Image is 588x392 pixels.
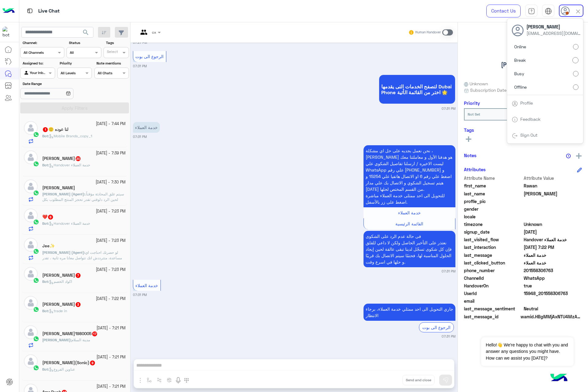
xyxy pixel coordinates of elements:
[133,64,147,68] small: 07:31 PM
[464,213,522,220] span: locale
[42,243,55,249] h5: Jee✨
[524,290,582,297] span: 15948_201558306763
[33,306,39,312] img: WhatsApp
[572,57,579,63] input: Break
[24,296,38,310] img: defaultAdmin.png
[106,49,118,56] div: Select
[524,275,582,281] span: 2
[96,121,126,127] small: [DATE] - 7:44 PM
[481,337,573,366] span: Hello!👋 We're happy to chat with you and answer any questions you might have. How can we assist y...
[464,221,522,227] span: timezone
[464,229,522,235] span: signup_date
[520,100,533,105] a: Profile
[364,231,455,267] p: 8/10/2025, 7:31 PM
[545,8,552,15] img: tab
[486,5,521,17] a: Contact Us
[512,101,518,107] img: tab
[135,283,158,288] span: خدمة العملاء
[524,298,582,304] span: null
[514,43,526,50] span: Online
[464,80,488,87] span: Unknown
[23,61,54,66] label: Assigned to:
[69,40,100,46] label: Status
[514,84,527,90] span: Offline
[573,44,579,50] input: Online
[442,269,455,274] small: 07:31 PM
[24,179,38,193] img: defaultAdmin.png
[152,30,156,35] span: cx
[2,5,15,17] img: Logo
[138,30,149,40] img: teams.png
[42,134,49,138] b: :
[24,238,38,252] img: defaultAdmin.png
[42,192,85,196] b: :
[521,313,582,320] span: wamid.HBgMMjAxNTU4MzA2NzYzFQIAEhggQUMyQUMzNDVDODVEMDRCMTVDMTgyMjA1QTAxNjNDNkIA
[524,190,582,197] span: Ibrahim
[524,221,582,227] span: Unknown
[92,331,97,336] span: 17
[24,267,38,281] img: defaultAdmin.png
[464,167,486,172] h6: Attributes
[524,213,582,220] span: null
[464,127,582,133] h6: Tags
[42,279,49,284] b: :
[576,153,582,159] img: add
[96,238,126,244] small: [DATE] - 7:23 PM
[501,61,545,68] h5: [PERSON_NAME]
[24,325,38,339] img: defaultAdmin.png
[524,206,582,212] span: null
[526,30,582,36] span: [EMAIL_ADDRESS][DOMAIN_NAME]
[464,305,522,312] span: last_message_sentiment
[575,8,582,15] img: close
[464,236,522,243] span: last_visited_flow
[42,367,48,372] span: Bot
[96,354,126,360] small: [DATE] - 7:21 PM
[33,365,39,371] img: WhatsApp
[464,283,522,289] span: HandoverOn
[464,244,522,250] span: last_interaction
[96,150,126,156] small: [DATE] - 7:39 PM
[96,296,126,302] small: [DATE] - 7:22 PM
[524,183,582,189] span: Rawan
[402,375,435,385] button: Send and close
[395,221,423,226] span: القائمة الرئيسية
[464,260,522,266] span: last_clicked_button
[133,122,160,133] p: 8/10/2025, 7:31 PM
[464,190,522,197] span: last_name
[464,290,522,297] span: UserId
[33,277,39,283] img: WhatsApp
[106,40,128,46] label: Tags
[33,336,39,342] img: WhatsApp
[364,304,455,321] p: 8/10/2025, 7:31 PM
[24,354,38,368] img: defaultAdmin.png
[566,153,571,158] img: notes
[2,27,13,38] img: 1403182699927242
[42,250,84,255] span: [PERSON_NAME] (Agent)
[20,102,129,113] button: Apply Filters
[76,302,81,307] span: 3
[96,267,126,273] small: [DATE] - 7:23 PM
[42,163,49,167] b: :
[38,7,60,15] p: Live Chat
[442,106,455,111] small: 07:31 PM
[398,210,421,215] span: خدمة العملاء
[133,292,147,297] small: 07:31 PM
[464,313,519,320] span: last_message_id
[419,322,454,332] div: الرجوع الى بوت
[524,267,582,274] span: 201558306763
[42,279,48,284] span: Bot
[135,54,164,59] span: الرجوع الى بوت
[573,84,579,90] input: Offline
[96,209,126,214] small: [DATE] - 7:23 PM
[520,132,537,138] a: Sign Out
[468,112,480,116] b: Not Set
[524,244,582,250] span: 2025-10-08T16:22:28.937Z
[364,145,455,207] p: 8/10/2025, 7:31 PM
[464,100,480,106] h6: Priority
[96,179,126,185] small: [DATE] - 7:30 PM
[524,305,582,312] span: 0
[24,150,38,164] img: defaultAdmin.png
[42,360,96,365] h5: Ahmed(Sonic)
[526,24,582,30] span: [PERSON_NAME]
[464,206,522,212] span: gender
